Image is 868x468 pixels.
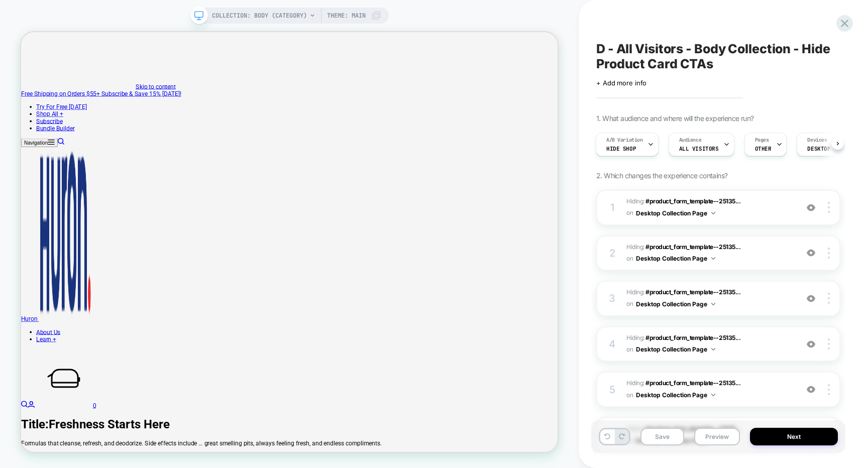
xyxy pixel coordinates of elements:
span: on [626,390,633,401]
span: on [626,344,633,355]
div: 3 [607,289,617,307]
iframe: To enrich screen reader interactions, please activate Accessibility in Grammarly extension settings [21,32,558,451]
img: down arrow [711,394,715,396]
button: Desktop Collection Page [636,207,715,219]
img: down arrow [711,212,715,214]
span: OTHER [755,145,772,152]
span: #product_form_template--25135... [645,379,740,387]
img: close [828,248,830,259]
button: Desktop Collection Page [636,343,715,356]
span: Hide Shop [606,145,636,152]
span: on [626,298,633,309]
img: down arrow [711,303,715,305]
img: crossed eye [807,203,815,212]
img: crossed eye [807,340,815,348]
span: 1. What audience and where will the experience run? [596,114,753,123]
button: Desktop Collection Page [636,252,715,265]
img: close [828,384,830,395]
span: Hiding : [626,332,793,356]
img: close [828,202,830,213]
div: 2 [607,244,617,262]
span: on [626,207,633,218]
span: Pages [755,137,769,144]
span: D - All Visitors - Body Collection - Hide Product Card CTAs [596,41,840,71]
span: #product_form_template--25135... [645,197,740,205]
span: + Add more info [596,79,646,87]
img: close [828,338,830,349]
div: 5 [607,381,617,399]
button: Desktop Collection Page [636,389,715,401]
span: #product_form_template--25135... [645,334,740,341]
span: Hiding : [626,242,793,265]
img: crossed eye [807,385,815,394]
button: Save [640,428,684,445]
span: 2. Which changes the experience contains? [596,171,727,180]
span: Devices [807,137,827,144]
img: crossed eye [807,249,815,257]
img: close [828,293,830,304]
div: 4 [607,335,617,353]
span: COLLECTION: Body (Category) [212,8,307,24]
span: #product_form_template--25135... [645,243,740,251]
span: DESKTOP [807,145,830,152]
span: on [626,253,633,264]
img: crossed eye [807,294,815,303]
img: down arrow [711,348,715,350]
button: Desktop Collection Page [636,298,715,310]
span: Hiding : [626,378,793,401]
div: 1 [607,198,617,216]
span: Hiding : [626,287,793,310]
span: Theme: MAIN [327,8,366,24]
span: A/B Variation [606,137,643,144]
span: #product_form_template--25135... [645,288,740,296]
span: Hiding : [626,196,793,219]
span: Audience [679,137,702,144]
button: Next [750,428,838,445]
button: Preview [694,428,740,445]
span: All Visitors [679,145,719,152]
img: down arrow [711,257,715,260]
